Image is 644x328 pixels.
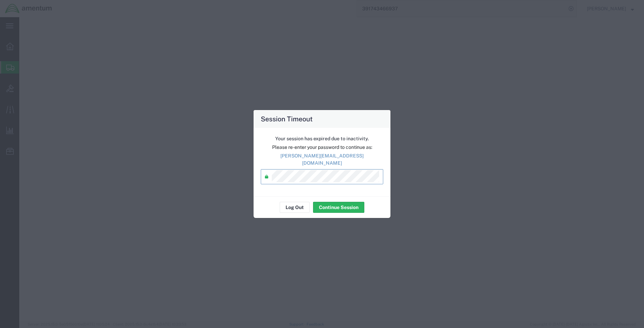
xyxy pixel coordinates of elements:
[261,152,383,167] p: [PERSON_NAME][EMAIL_ADDRESS][DOMAIN_NAME]
[261,144,383,151] p: Please re-enter your password to continue as:
[280,202,310,213] button: Log Out
[261,114,313,124] h4: Session Timeout
[261,135,383,142] p: Your session has expired due to inactivity.
[313,202,364,213] button: Continue Session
